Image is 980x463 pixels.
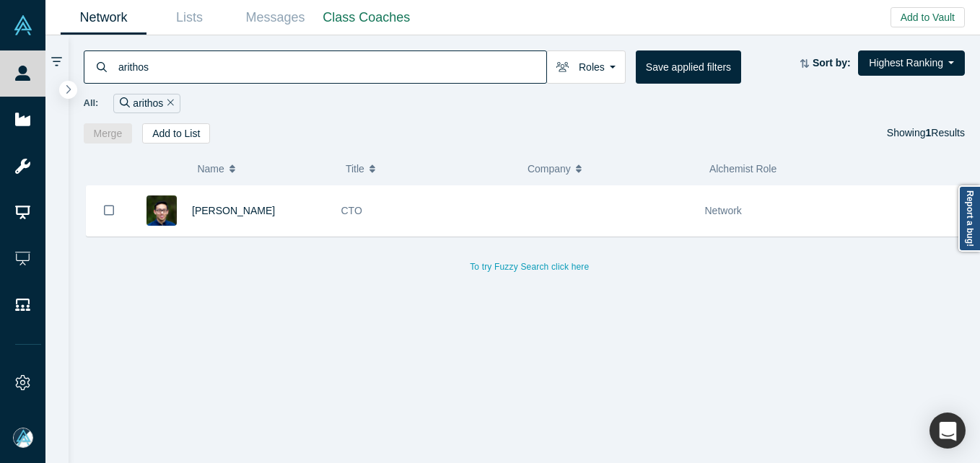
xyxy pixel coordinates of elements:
div: Showing [887,123,965,144]
button: Merge [84,123,133,144]
span: Alchemist Role [709,163,776,175]
span: Results [926,127,965,138]
button: Name [197,154,331,184]
strong: 1 [926,127,932,138]
button: Bookmark [87,185,131,236]
img: Andy Zhou's Profile Image [146,195,177,226]
button: Title [346,154,512,184]
div: arithos [113,94,180,113]
span: Network [705,205,742,216]
a: Report a bug! [958,185,980,252]
button: Highest Ranking [858,50,965,76]
img: Mia Scott's Account [13,428,33,448]
a: Class Coaches [318,1,415,35]
span: All: [84,96,99,110]
span: Company [528,154,571,184]
button: Company [528,154,694,184]
a: Messages [232,1,318,35]
span: CTO [341,205,362,216]
button: Roles [546,50,626,84]
button: To try Fuzzy Search click here [460,257,599,276]
button: Add to Vault [891,7,965,27]
button: Save applied filters [636,50,741,84]
strong: Sort by: [813,57,851,69]
input: Search by name, title, company, summary, expertise, investment criteria or topics of focus [117,50,546,84]
span: Title [346,154,364,184]
a: Network [61,1,146,35]
button: Add to List [142,123,210,144]
a: Lists [146,1,232,35]
button: Remove Filter [163,95,174,112]
a: [PERSON_NAME] [192,205,275,216]
span: Name [197,154,224,184]
img: Alchemist Vault Logo [13,15,33,35]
